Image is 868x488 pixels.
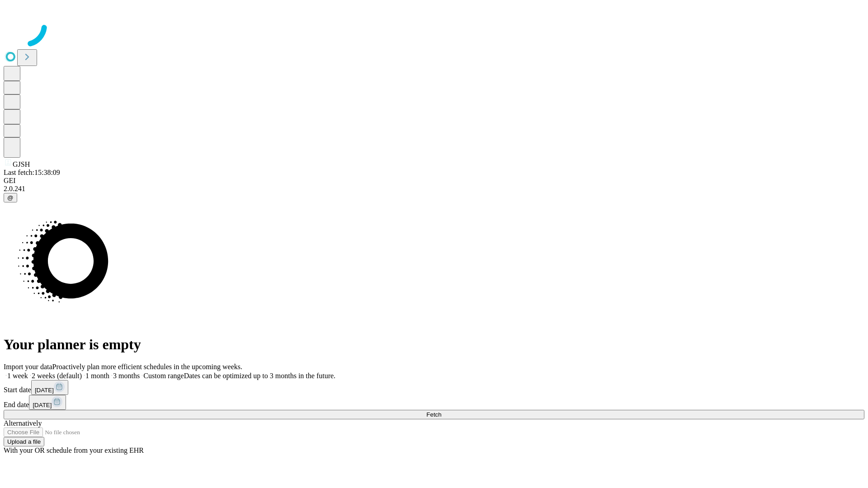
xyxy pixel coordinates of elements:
[29,395,66,410] button: [DATE]
[4,446,144,454] span: With your OR schedule from your existing EHR
[4,336,864,353] h1: Your planner is empty
[4,169,60,176] span: Last fetch: 15:38:09
[426,411,441,418] span: Fetch
[4,185,864,193] div: 2.0.241
[4,419,42,427] span: Alternatively
[184,372,335,380] span: Dates can be optimized up to 3 months in the future.
[52,363,242,371] span: Proactively plan more efficient schedules in the upcoming weeks.
[31,380,68,395] button: [DATE]
[4,410,864,419] button: Fetch
[4,437,44,446] button: Upload a file
[4,177,864,185] div: GEI
[4,363,52,371] span: Import your data
[113,372,140,380] span: 3 months
[33,402,52,408] span: [DATE]
[13,160,30,168] span: GJSH
[35,387,54,394] span: [DATE]
[4,193,17,202] button: @
[143,372,184,380] span: Custom range
[7,372,28,380] span: 1 week
[4,395,864,410] div: End date
[32,372,82,380] span: 2 weeks (default)
[7,194,14,201] span: @
[4,380,864,395] div: Start date
[85,372,109,380] span: 1 month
